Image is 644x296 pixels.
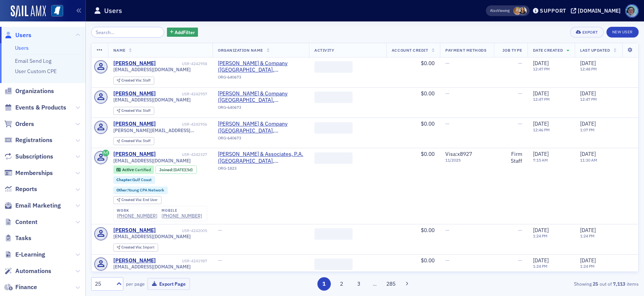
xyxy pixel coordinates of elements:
[113,227,156,234] a: [PERSON_NAME]
[15,283,37,291] span: Finance
[121,78,150,83] div: Staff
[218,166,304,173] div: ORG-1823
[580,47,610,53] span: Last Updated
[15,136,52,144] span: Registrations
[4,185,37,193] a: Reports
[580,90,596,97] span: [DATE]
[369,280,380,287] span: …
[4,250,45,259] a: E-Learning
[218,90,304,104] a: [PERSON_NAME] & Company ([GEOGRAPHIC_DATA], [GEOGRAPHIC_DATA])
[113,90,156,97] a: [PERSON_NAME]
[15,234,31,242] span: Tasks
[218,75,304,82] div: ORG-640673
[116,167,150,172] a: Active Certified
[580,60,596,67] span: [DATE]
[384,277,398,291] button: 285
[533,257,549,264] span: [DATE]
[4,267,51,275] a: Automations
[606,27,639,38] a: New User
[445,60,449,67] span: —
[113,128,208,133] span: [PERSON_NAME][EMAIL_ADDRESS][DOMAIN_NAME]
[218,227,222,234] span: —
[116,177,152,182] a: Chapter:Gulf Coast
[445,158,489,163] span: 11 / 2025
[314,47,334,53] span: Activity
[533,66,550,72] time: 12:47 PM
[533,227,549,234] span: [DATE]
[113,151,156,158] div: [PERSON_NAME]
[122,167,135,172] span: Active
[490,8,510,13] span: Viewing
[147,278,190,290] button: Export Page
[218,47,263,53] span: Organization Name
[113,264,191,270] span: [EMAIL_ADDRESS][DOMAIN_NAME]
[113,257,156,264] a: [PERSON_NAME]
[533,47,563,53] span: Date Created
[116,177,132,182] span: Chapter :
[533,90,549,97] span: [DATE]
[580,66,597,72] time: 12:48 PM
[113,97,191,103] span: [EMAIL_ADDRESS][DOMAIN_NAME]
[218,121,304,134] span: T.E. Lott & Company (Columbus, MS)
[113,137,154,145] div: Created Via: Staff
[421,150,435,157] span: $0.00
[218,90,304,104] span: T.E. Lott & Company (Columbus, MS)
[157,61,207,66] div: USR-4242958
[113,60,156,67] a: [PERSON_NAME]
[121,139,150,143] div: Staff
[499,151,522,164] div: Firm Staff
[157,228,207,233] div: USR-4242005
[571,8,623,13] button: [DOMAIN_NAME]
[121,109,150,113] div: Staff
[392,47,428,53] span: Account Credit
[4,152,53,161] a: Subscriptions
[421,120,435,127] span: $0.00
[4,201,61,210] a: Email Marketing
[116,188,164,193] a: Other:Young CPA Network
[15,201,61,210] span: Email Marketing
[104,6,122,15] h1: Users
[314,92,353,103] span: ‌
[502,47,522,53] span: Job Type
[533,127,550,132] time: 12:46 PM
[113,165,154,174] div: Active: Active: Certified
[218,151,304,164] span: Culumber, Harvey & Associates, P.A. (Gulfport, MS)
[314,122,353,134] span: ‌
[218,257,222,264] span: —
[157,92,207,96] div: USR-4242957
[113,176,155,184] div: Chapter:
[513,7,521,15] span: Ellen Vaughn
[11,5,46,18] a: SailAMX
[335,277,348,291] button: 2
[540,7,566,14] div: Support
[461,280,639,287] div: Showing out of items
[15,169,53,177] span: Memberships
[445,47,486,53] span: Payment Methods
[173,167,193,172] div: (5d)
[91,27,164,38] input: Search…
[580,263,595,269] time: 1:24 PM
[113,121,156,128] a: [PERSON_NAME]
[126,280,145,287] label: per page
[15,103,66,112] span: Events & Products
[445,150,472,157] span: Visa : x8927
[592,280,600,287] strong: 25
[121,197,143,202] span: Created Via :
[159,167,174,172] span: Joined :
[157,122,207,127] div: USR-4242956
[533,96,550,102] time: 12:47 PM
[352,277,366,291] button: 3
[15,185,37,193] span: Reports
[218,136,304,143] div: ORG-640673
[135,167,151,172] span: Certified
[121,245,154,250] div: Import
[421,257,435,264] span: $0.00
[155,165,197,174] div: Joined: 2025-08-15 00:00:00
[218,121,304,134] a: [PERSON_NAME] & Company ([GEOGRAPHIC_DATA], [GEOGRAPHIC_DATA])
[175,29,195,36] span: Add Filter
[518,120,522,127] span: —
[490,8,497,13] div: Also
